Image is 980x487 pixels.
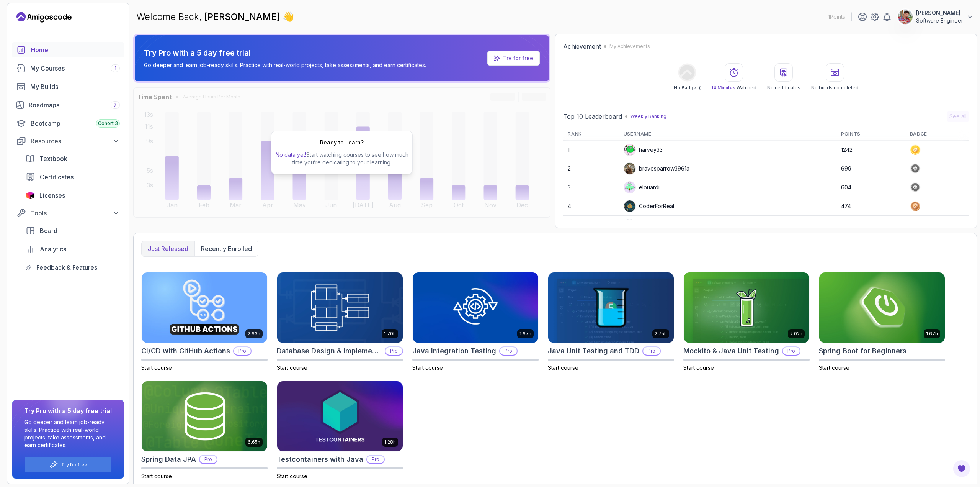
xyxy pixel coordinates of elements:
div: harvey33 [624,144,663,156]
a: roadmaps [12,97,124,113]
p: Pro [200,456,217,463]
img: Spring Data JPA card [142,381,267,452]
p: Pro [234,347,251,355]
p: No Badge :( [674,85,701,91]
p: 6.65h [248,439,260,445]
a: Try for free [503,54,533,62]
img: Java Unit Testing and TDD card [548,272,674,343]
button: Try for free [24,457,112,472]
button: Resources [12,134,124,148]
span: Start course [141,473,172,479]
p: 2.02h [790,331,802,337]
button: user profile image[PERSON_NAME]Software Engineer [898,9,974,25]
span: 1 [114,65,116,71]
span: Start course [277,364,307,371]
a: builds [12,79,124,94]
td: 2 [563,159,619,178]
p: Welcome Back, [136,11,294,23]
a: Spring Boot for Beginners card1.67hSpring Boot for BeginnersStart course [819,272,945,372]
img: CI/CD with GitHub Actions card [142,272,267,343]
td: 5 [563,216,619,234]
th: Badge [905,128,969,141]
a: Try for free [61,462,87,468]
div: My Builds [30,82,120,91]
th: Username [619,128,836,141]
p: Pro [385,347,402,355]
button: Tools [12,206,124,220]
a: analytics [21,241,124,257]
a: Java Unit Testing and TDD card2.75hJava Unit Testing and TDDProStart course [548,272,674,372]
div: bravesparrow3961a [624,162,689,175]
span: Analytics [40,244,66,254]
h2: Spring Boot for Beginners [819,346,906,356]
td: 699 [836,159,905,178]
a: Try for free [487,51,540,66]
span: No data yet! [276,151,306,158]
span: Cohort 3 [98,120,118,126]
span: Board [40,226,57,235]
p: 1.70h [384,331,396,337]
img: Testcontainers with Java card [277,381,403,452]
p: 1.67h [519,331,531,337]
p: Weekly Ranking [630,113,666,120]
p: Pro [500,347,517,355]
button: See all [947,111,969,122]
a: courses [12,61,124,76]
div: My Courses [30,64,120,73]
div: Bootcamp [31,119,120,128]
a: home [12,42,124,57]
button: Recently enrolled [194,241,258,256]
p: Software Engineer [916,17,963,25]
span: Licenses [39,191,65,200]
p: Pro [367,456,384,463]
p: 2.75h [655,331,667,337]
h2: Spring Data JPA [141,454,196,465]
span: [PERSON_NAME] [204,11,283,22]
h2: Java Unit Testing and TDD [548,346,639,356]
div: Roadmaps [29,100,120,110]
a: Spring Data JPA card6.65hSpring Data JPAProStart course [141,381,268,480]
span: 7 [114,102,117,108]
p: 1.28h [384,439,396,445]
span: 👋 [282,10,294,23]
span: Start course [548,364,578,371]
a: Database Design & Implementation card1.70hDatabase Design & ImplementationProStart course [277,272,403,372]
td: 3 [563,178,619,197]
img: user profile image [624,163,635,174]
button: Just released [142,241,194,256]
img: Mockito & Java Unit Testing card [684,272,809,343]
h2: Top 10 Leaderboard [563,112,622,121]
p: Go deeper and learn job-ready skills. Practice with real-world projects, take assessments, and ea... [24,418,112,449]
span: Certificates [40,172,73,182]
p: Recently enrolled [201,244,252,253]
h2: Mockito & Java Unit Testing [683,346,779,356]
td: 1242 [836,141,905,159]
h2: Ready to Learn? [320,139,364,146]
p: 2.63h [248,331,260,337]
h2: Java Integration Testing [412,346,496,356]
img: default monster avatar [624,182,635,193]
button: Open Feedback Button [952,459,971,478]
span: Start course [683,364,714,371]
td: 604 [836,178,905,197]
a: licenses [21,188,124,203]
span: Start course [277,473,307,479]
p: No certificates [767,85,800,91]
div: Resources [31,136,120,146]
img: user profile image [898,10,913,24]
h2: CI/CD with GitHub Actions [141,346,230,356]
img: Java Integration Testing card [413,272,538,343]
img: user profile image [624,219,635,231]
a: Mockito & Java Unit Testing card2.02hMockito & Java Unit TestingProStart course [683,272,810,372]
p: Watched [711,85,756,91]
a: feedback [21,260,124,275]
a: Landing page [16,11,72,23]
p: [PERSON_NAME] [916,9,963,17]
a: CI/CD with GitHub Actions card2.63hCI/CD with GitHub ActionsProStart course [141,272,268,372]
span: Textbook [39,154,67,163]
img: user profile image [624,200,635,212]
p: Go deeper and learn job-ready skills. Practice with real-world projects, take assessments, and ea... [144,61,426,69]
p: My Achievements [609,43,650,49]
